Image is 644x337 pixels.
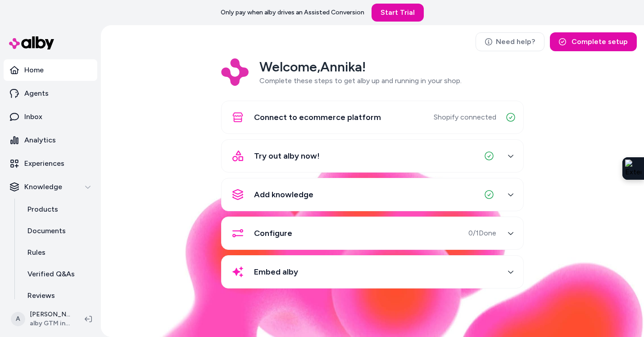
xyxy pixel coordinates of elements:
[24,111,42,122] p: Inbox
[30,319,70,328] span: alby GTM internal
[27,226,66,236] p: Documents
[24,158,64,169] p: Experiences
[11,312,25,326] span: A
[227,184,518,205] button: Add knowledge
[24,182,62,192] p: Knowledge
[18,263,97,285] a: Verified Q&As
[18,242,97,263] a: Rules
[227,222,518,244] button: Configure0/1Done
[372,4,424,22] a: Start Trial
[24,135,56,146] p: Analytics
[227,106,518,128] button: Connect to ecommerce platformShopify connected
[4,106,97,128] a: Inbox
[27,247,45,258] p: Rules
[9,36,54,49] img: alby Logo
[625,160,641,177] img: Extension Icon
[476,32,544,51] a: Need help?
[259,76,462,85] span: Complete these steps to get alby up and running in your shop.
[254,188,313,201] span: Add knowledge
[227,261,518,283] button: Embed alby
[4,176,97,198] button: Knowledge
[221,58,249,86] img: Logo
[4,129,97,151] a: Analytics
[18,199,97,220] a: Products
[468,228,496,239] span: 0 / 1 Done
[254,227,292,239] span: Configure
[259,58,462,75] h2: Welcome, Annika !
[24,65,44,75] p: Home
[4,83,97,104] a: Agents
[254,266,298,278] span: Embed alby
[550,32,637,51] button: Complete setup
[4,59,97,81] a: Home
[254,111,381,124] span: Connect to ecommerce platform
[24,88,49,99] p: Agents
[18,285,97,306] a: Reviews
[227,145,518,167] button: Try out alby now!
[18,220,97,242] a: Documents
[434,112,496,123] span: Shopify connected
[27,269,75,279] p: Verified Q&As
[27,290,55,301] p: Reviews
[254,150,320,162] span: Try out alby now!
[30,310,70,319] p: [PERSON_NAME]
[221,8,364,17] p: Only pay when alby drives an Assisted Conversion
[4,153,97,174] a: Experiences
[5,305,77,333] button: A[PERSON_NAME]alby GTM internal
[101,149,644,337] img: alby Bubble
[27,204,58,215] p: Products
